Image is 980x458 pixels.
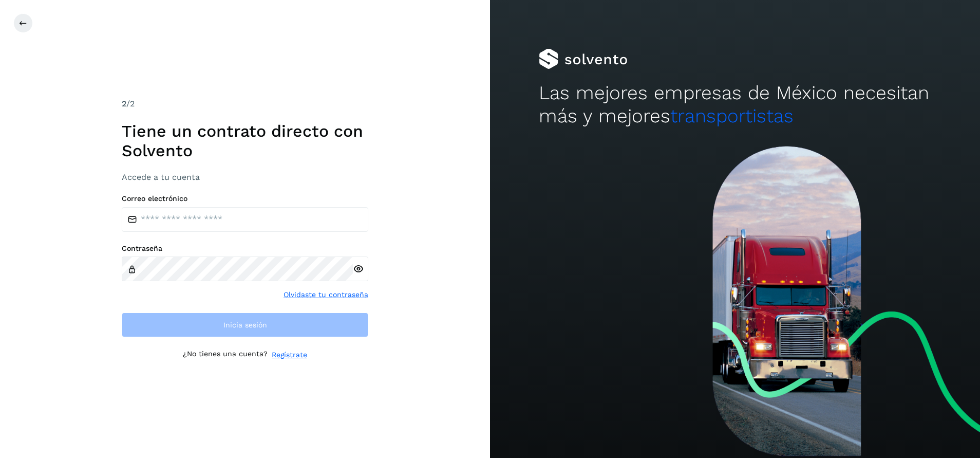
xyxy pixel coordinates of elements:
span: 2 [122,99,126,108]
h2: Las mejores empresas de México necesitan más y mejores [539,82,931,127]
h3: Accede a tu cuenta [122,172,368,182]
label: Contraseña [122,244,368,253]
a: Olvidaste tu contraseña [284,289,368,300]
button: Inicia sesión [122,313,368,337]
span: transportistas [670,105,794,127]
span: Inicia sesión [223,321,267,328]
h1: Tiene un contrato directo con Solvento [122,121,368,161]
a: Regístrate [272,350,307,360]
label: Correo electrónico [122,194,368,203]
div: /2 [122,98,368,110]
p: ¿No tienes una cuenta? [183,350,268,360]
